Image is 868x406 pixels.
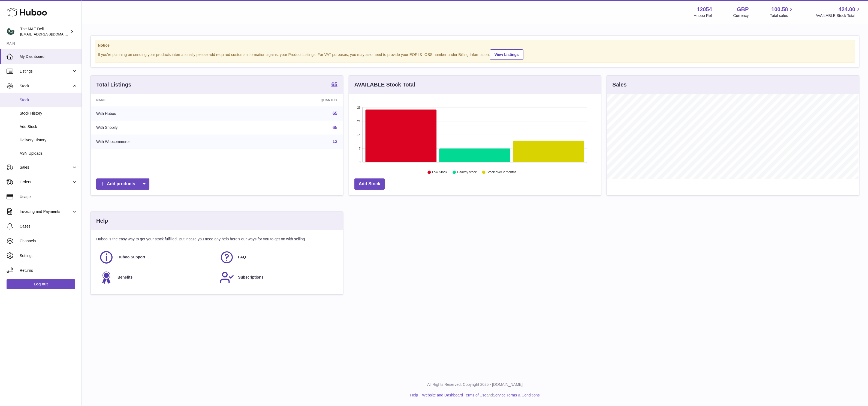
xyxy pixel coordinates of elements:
[333,125,337,130] a: 65
[733,13,749,18] div: Currency
[20,253,77,258] span: Settings
[410,393,418,397] a: Help
[487,171,516,174] text: Stock over 2 months
[96,178,149,190] a: Add products
[770,6,794,18] a: 100.58 Total sales
[697,6,712,13] strong: 12054
[490,49,523,60] a: View Listings
[7,28,15,36] img: logistics@deliciouslyella.com
[91,135,247,149] td: With Woocommerce
[99,270,214,285] a: Benefits
[20,138,77,143] span: Delivery History
[770,13,794,18] span: Total sales
[98,49,852,60] div: If you're planning on sending your products internationally please add required customs informati...
[219,270,334,285] a: Subscriptions
[694,13,712,18] div: Huboo Ref
[612,81,626,88] h3: Sales
[493,393,540,397] a: Service Terms & Conditions
[839,6,855,13] span: 424.00
[20,83,72,89] span: Stock
[20,224,77,229] span: Cases
[357,120,360,123] text: 21
[20,32,80,36] span: [EMAIL_ADDRESS][DOMAIN_NAME]
[815,13,861,18] span: AVAILABLE Stock Total
[20,69,72,74] span: Listings
[91,94,247,106] th: Name
[20,165,72,170] span: Sales
[20,26,69,37] div: The MAE Deli
[333,111,337,116] a: 65
[20,124,77,129] span: Add Stock
[20,151,77,156] span: ASN Uploads
[331,82,337,88] a: 65
[96,237,337,242] p: Huboo is the easy way to get your stock fulfilled. But incase you need any help here's our ways f...
[91,106,247,121] td: With Huboo
[457,171,477,174] text: Healthy stock
[238,255,246,260] span: FAQ
[96,81,131,88] h3: Total Listings
[354,178,385,190] a: Add Stock
[420,393,540,398] li: and
[432,171,447,174] text: Low Stock
[219,250,334,265] a: FAQ
[117,255,145,260] span: Huboo Support
[238,275,263,280] span: Subscriptions
[359,160,360,164] text: 0
[117,275,132,280] span: Benefits
[357,133,360,136] text: 14
[422,393,486,397] a: Website and Dashboard Terms of Use
[20,97,77,103] span: Stock
[20,180,72,185] span: Orders
[815,6,861,18] a: 424.00 AVAILABLE Stock Total
[771,6,788,13] span: 100.58
[20,209,72,214] span: Invoicing and Payments
[20,268,77,273] span: Returns
[247,94,343,106] th: Quantity
[99,250,214,265] a: Huboo Support
[354,81,415,88] h3: AVAILABLE Stock Total
[331,82,337,87] strong: 65
[20,54,77,59] span: My Dashboard
[737,6,749,13] strong: GBP
[20,194,77,199] span: Usage
[359,147,360,150] text: 7
[98,43,852,48] strong: Notice
[357,106,360,109] text: 28
[96,217,108,225] h3: Help
[333,139,337,144] a: 12
[20,111,77,116] span: Stock History
[20,238,77,244] span: Channels
[7,279,75,289] a: Log out
[86,382,864,387] p: All Rights Reserved. Copyright 2025 - [DOMAIN_NAME]
[91,121,247,135] td: With Shopify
